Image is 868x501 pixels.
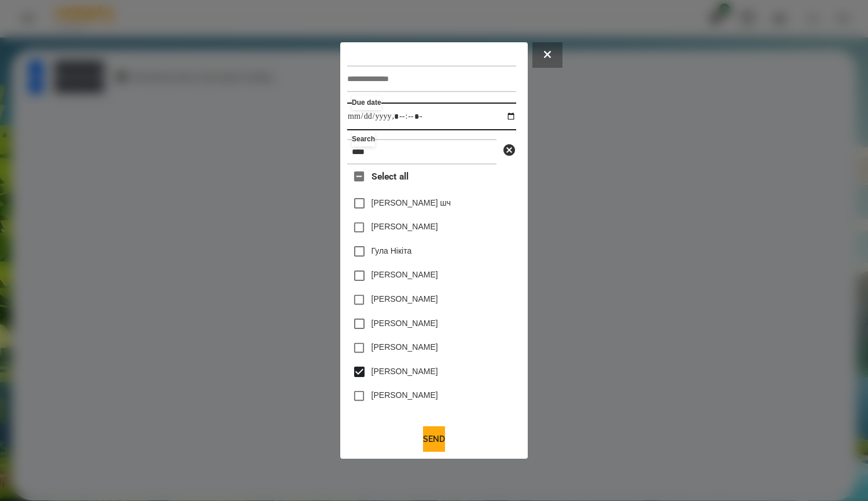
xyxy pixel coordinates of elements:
[372,293,438,305] label: [PERSON_NAME]
[372,221,438,232] label: [PERSON_NAME]
[372,269,438,280] label: [PERSON_NAME]
[372,365,438,377] label: [PERSON_NAME]
[352,96,381,110] label: Due date
[423,426,445,452] button: Send
[372,341,438,353] label: [PERSON_NAME]
[372,197,451,209] label: [PERSON_NAME] шч
[372,317,438,329] label: [PERSON_NAME]
[372,170,409,184] span: Select all
[372,245,412,257] label: Гула Нікіта
[372,389,438,401] label: [PERSON_NAME]
[352,132,375,147] label: Search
